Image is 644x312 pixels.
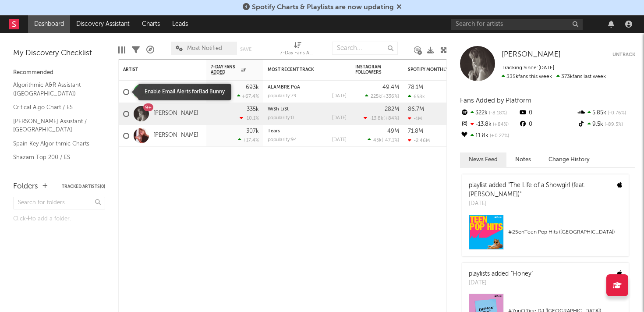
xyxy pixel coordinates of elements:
[492,122,509,127] span: +84 %
[146,37,154,63] div: A&R Pipeline
[13,139,96,149] a: Spain Key Algorithmic Charts
[518,119,577,130] div: 0
[488,111,507,116] span: -8.18 %
[506,152,540,167] button: Notes
[469,269,533,279] div: playlists added
[462,215,629,256] a: #25onTeen Pop Hits ([GEOGRAPHIC_DATA])
[153,110,198,117] a: [PERSON_NAME]
[246,128,259,134] div: 307k
[508,227,622,238] div: # 25 on Teen Pop Hits ([GEOGRAPHIC_DATA])
[332,42,398,55] input: Search...
[451,19,583,30] input: Search for artists
[371,94,381,99] span: 225k
[502,74,606,79] span: 373k fans last week
[240,115,259,121] div: -10.1 %
[13,197,105,209] input: Search for folders...
[13,117,96,135] a: [PERSON_NAME] Assistant / [GEOGRAPHIC_DATA]
[123,67,189,72] div: Artist
[577,107,635,119] div: 5.85k
[460,107,518,119] div: 322k
[387,128,399,134] div: 49M
[460,97,531,104] span: Fans Added by Platform
[383,138,398,143] span: -47.1 %
[469,181,611,199] div: playlist added
[408,106,424,112] div: 86.7M
[268,129,280,134] a: Tears
[369,116,383,121] span: -13.8k
[460,130,518,142] div: 11.8k
[240,47,251,52] button: Save
[268,116,294,121] div: popularity: 0
[385,106,399,112] div: 282M
[332,138,347,142] div: [DATE]
[396,4,402,11] span: Dismiss
[136,15,166,33] a: Charts
[13,181,38,192] div: Folders
[460,152,506,167] button: News Feed
[280,48,315,59] div: 7-Day Fans Added (7-Day Fans Added)
[606,111,626,116] span: -0.76 %
[408,67,474,72] div: Spotify Monthly Listeners
[518,107,577,119] div: 0
[460,119,518,130] div: -13.8k
[540,152,598,167] button: Change History
[502,74,552,79] span: 335k fans this week
[268,85,300,90] a: ALAMBRE PúA
[385,116,398,121] span: +84 %
[408,94,425,99] div: 658k
[408,85,423,90] div: 78.1M
[13,48,105,59] div: My Discovery Checklist
[373,138,382,143] span: 45k
[408,138,430,143] div: -2.46M
[118,37,125,63] div: Edit Columns
[13,103,96,112] a: Critical Algo Chart / ES
[252,4,394,11] span: Spotify Charts & Playlists are now updating
[268,94,297,99] div: popularity: 79
[132,37,140,63] div: Filters
[247,106,259,112] div: 335k
[332,94,347,99] div: [DATE]
[368,137,399,143] div: ( )
[166,15,194,33] a: Leads
[382,85,399,90] div: 49.4M
[469,199,611,208] div: [DATE]
[280,37,315,63] div: 7-Day Fans Added (7-Day Fans Added)
[268,107,289,112] a: Wi$h Li$t
[268,129,347,134] div: Tears
[577,119,635,130] div: 9.5k
[382,94,398,99] span: +336 %
[502,65,554,71] span: Tracking Since: [DATE]
[153,88,182,96] a: Bad Bunny
[13,67,105,78] div: Recommended
[13,152,96,162] a: Shazam Top 200 / ES
[408,116,422,121] div: -1M
[355,64,386,75] div: Instagram Followers
[153,132,198,139] a: [PERSON_NAME]
[488,134,509,138] span: +0.27 %
[187,46,222,51] span: Most Notified
[268,85,347,90] div: ALAMBRE PúA
[502,50,561,59] a: [PERSON_NAME]
[13,214,105,224] div: Click to add a folder.
[408,128,423,134] div: 71.8M
[237,93,259,99] div: +67.4 %
[28,15,70,33] a: Dashboard
[332,116,347,121] div: [DATE]
[13,80,96,98] a: Algorithmic A&R Assistant ([GEOGRAPHIC_DATA])
[268,67,333,72] div: Most Recent Track
[268,107,347,112] div: Wi$h Li$t
[511,271,533,277] a: "Honey"
[364,115,399,121] div: ( )
[612,50,635,59] button: Untrack
[365,93,399,99] div: ( )
[70,15,136,33] a: Discovery Assistant
[469,279,533,287] div: [DATE]
[469,182,585,198] a: "The Life of a Showgirl (feat. [PERSON_NAME])"
[268,138,297,142] div: popularity: 94
[238,137,259,143] div: +17.4 %
[246,85,259,90] div: 693k
[62,184,105,189] button: Tracked Artists(0)
[211,64,239,75] span: 7-Day Fans Added
[502,51,561,58] span: [PERSON_NAME]
[603,122,623,127] span: -89.5 %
